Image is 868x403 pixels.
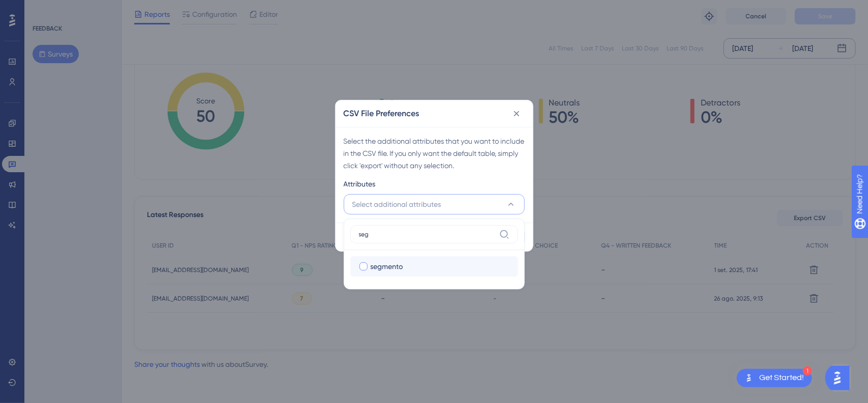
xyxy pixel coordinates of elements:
[352,198,441,210] span: Select additional attributes
[371,260,403,273] span: segmento
[737,369,812,387] div: Open Get Started! checklist, remaining modules: 1
[24,3,64,15] span: Need Help?
[344,108,420,120] h2: CSV File Preferences
[803,366,812,375] div: 1
[344,135,525,172] div: Select the additional attributes that you want to include in the CSV file. If you only want the d...
[359,230,495,238] input: Search for an attribute
[743,372,755,384] img: launcher-image-alternative-text
[344,178,376,190] span: Attributes
[825,363,856,393] iframe: UserGuiding AI Assistant Launcher
[759,372,804,384] div: Get Started!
